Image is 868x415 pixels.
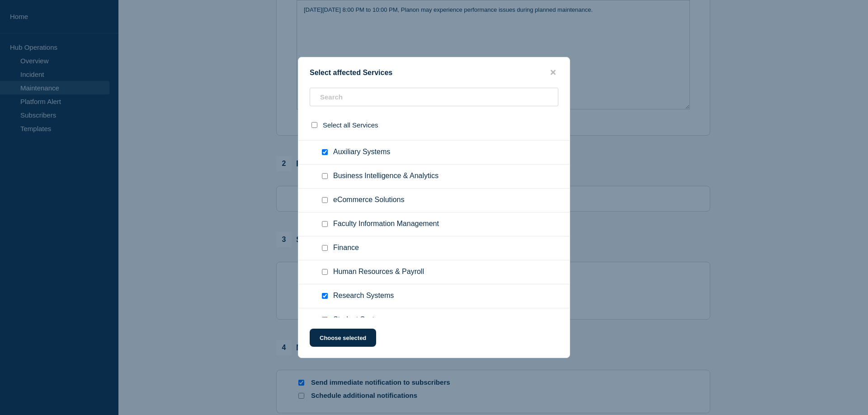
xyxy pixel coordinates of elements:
[310,88,558,106] input: Search
[322,245,328,251] input: Finance checkbox
[333,316,388,325] span: Student Systems
[333,148,390,157] span: Auxiliary Systems
[333,292,394,301] span: Research Systems
[322,293,328,299] input: Research Systems checkbox
[322,173,328,179] input: Business Intelligence & Analytics checkbox
[333,244,359,253] span: Finance
[298,68,570,77] div: Select affected Services
[322,221,328,227] input: Faculty Information Management checkbox
[333,172,439,181] span: Business Intelligence & Analytics
[322,317,328,323] input: Student Systems checkbox
[333,196,404,205] span: eCommerce Solutions
[548,68,558,77] button: close button
[323,121,378,129] span: Select all Services
[322,269,328,275] input: Human Resources & Payroll checkbox
[322,197,328,203] input: eCommerce Solutions checkbox
[310,329,376,347] button: Choose selected
[322,149,328,155] input: Auxiliary Systems checkbox
[333,268,424,277] span: Human Resources & Payroll
[333,220,439,229] span: Faculty Information Management
[311,122,317,128] input: select all checkbox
